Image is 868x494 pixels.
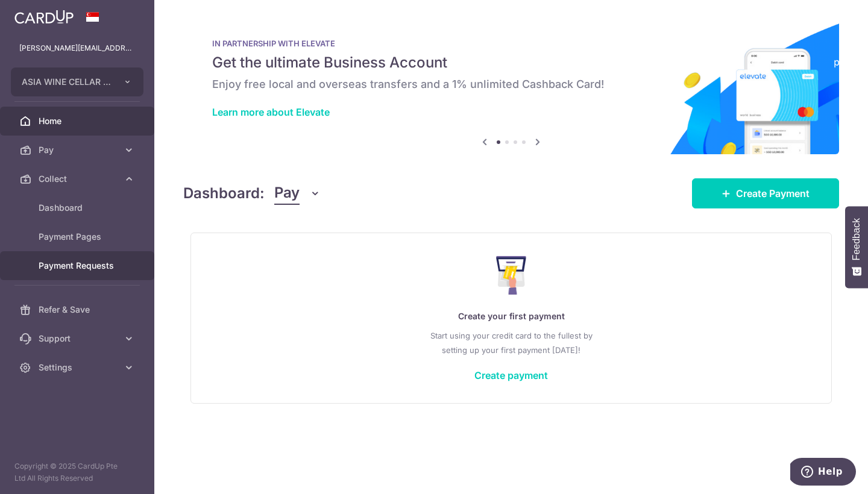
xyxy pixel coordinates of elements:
[474,369,548,381] a: Create payment
[215,328,807,357] p: Start using your credit card to the fullest by setting up your first payment [DATE]!
[851,218,862,260] span: Feedback
[790,458,856,488] iframe: Opens a widget where you can find more information
[22,76,111,88] span: ASIA WINE CELLAR PTE. LTD.
[39,202,118,214] span: Dashboard
[39,115,118,127] span: Home
[496,256,527,295] img: Make Payment
[736,186,810,201] span: Create Payment
[39,144,118,156] span: Pay
[39,231,118,243] span: Payment Pages
[11,67,143,96] button: ASIA WINE CELLAR PTE. LTD.
[39,304,118,316] span: Refer & Save
[212,53,810,72] h5: Get the ultimate Business Account
[215,309,807,324] p: Create your first payment
[692,178,839,208] a: Create Payment
[274,182,300,205] span: Pay
[39,260,118,272] span: Payment Requests
[212,39,810,48] p: IN PARTNERSHIP WITH ELEVATE
[845,206,868,288] button: Feedback - Show survey
[39,361,118,374] span: Settings
[212,77,810,92] h6: Enjoy free local and overseas transfers and a 1% unlimited Cashback Card!
[14,10,74,24] img: CardUp
[274,182,321,205] button: Pay
[39,173,118,185] span: Collect
[212,106,330,118] a: Learn more about Elevate
[39,333,118,345] span: Support
[183,183,265,204] h4: Dashboard:
[183,19,839,154] img: Renovation banner
[19,42,135,54] p: [PERSON_NAME][EMAIL_ADDRESS][DOMAIN_NAME]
